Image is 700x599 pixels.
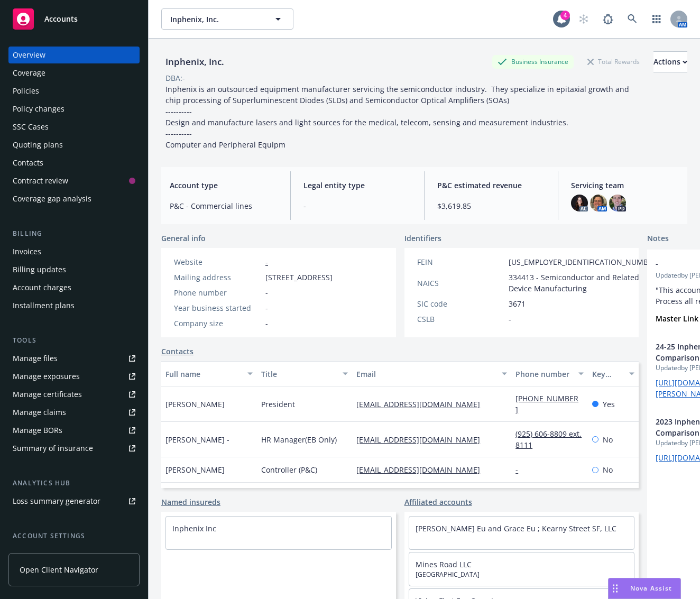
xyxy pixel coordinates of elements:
[8,261,140,278] a: Billing updates
[172,523,216,533] a: Inphenix Inc
[646,8,667,30] a: Switch app
[416,559,472,569] a: Mines Road LLC
[8,386,140,403] a: Manage certificates
[509,314,511,325] span: -
[8,100,140,117] a: Policy changes
[603,399,615,410] span: Yes
[653,51,687,72] button: Actions
[437,200,545,211] span: $3,619.85
[8,136,140,153] a: Quoting plans
[8,440,140,457] a: Summary of insurance
[8,478,140,489] div: Analytics hub
[13,190,91,207] div: Coverage gap analysis
[165,368,241,380] div: Full name
[170,14,262,25] span: Inphenix, Inc.
[13,368,80,385] div: Manage exposures
[515,393,578,414] a: [PHONE_NUMBER]
[492,55,574,68] div: Business Insurance
[165,84,631,150] span: Inphenix is an outsourced equipment manufacturer servicing the semiconductor industry. They speci...
[161,346,194,357] a: Contacts
[582,55,645,68] div: Total Rewards
[404,233,441,244] span: Identifiers
[265,318,268,329] span: -
[515,368,572,380] div: Phone number
[161,361,257,386] button: Full name
[8,47,140,63] a: Overview
[8,118,140,135] a: SSC Cases
[261,434,337,445] span: HR Manager(EB Only)
[647,233,669,245] span: Notes
[13,136,63,153] div: Quoting plans
[356,435,489,445] a: [EMAIL_ADDRESS][DOMAIN_NAME]
[417,314,504,325] div: CSLB
[356,465,489,475] a: [EMAIL_ADDRESS][DOMAIN_NAME]
[356,368,495,380] div: Email
[8,350,140,367] a: Manage files
[303,200,411,211] span: -
[261,464,317,475] span: Controller (P&C)
[161,496,220,508] a: Named insureds
[303,180,411,191] span: Legal entity type
[8,368,140,385] a: Manage exposures
[417,278,504,289] div: NAICS
[261,399,295,410] span: President
[417,256,504,268] div: FEIN
[588,361,639,386] button: Key contact
[8,64,140,81] a: Coverage
[13,64,45,81] div: Coverage
[170,200,278,211] span: P&C - Commercial lines
[13,297,75,314] div: Installment plans
[509,272,660,294] span: 334413 - Semiconductor and Related Device Manufacturing
[416,570,628,579] span: [GEOGRAPHIC_DATA]
[257,361,353,386] button: Title
[13,493,100,510] div: Loss summary generator
[20,564,98,575] span: Open Client Navigator
[590,195,607,211] img: photo
[165,399,225,410] span: [PERSON_NAME]
[571,180,679,191] span: Servicing team
[13,404,66,421] div: Manage claims
[356,399,489,409] a: [EMAIL_ADDRESS][DOMAIN_NAME]
[352,361,511,386] button: Email
[571,195,588,211] img: photo
[8,154,140,171] a: Contacts
[417,298,504,309] div: SIC code
[603,434,613,445] span: No
[8,82,140,99] a: Policies
[8,493,140,510] a: Loss summary generator
[261,368,337,380] div: Title
[13,118,49,135] div: SSC Cases
[8,279,140,296] a: Account charges
[174,318,261,329] div: Company size
[13,47,45,63] div: Overview
[265,272,333,283] span: [STREET_ADDRESS]
[165,464,225,475] span: [PERSON_NAME]
[603,464,613,475] span: No
[13,422,62,439] div: Manage BORs
[509,298,526,309] span: 3671
[609,195,626,211] img: photo
[511,361,587,386] button: Phone number
[174,256,261,268] div: Website
[404,496,472,508] a: Affiliated accounts
[161,8,293,30] button: Inphenix, Inc.
[437,180,545,191] span: P&C estimated revenue
[174,272,261,283] div: Mailing address
[608,578,681,599] button: Nova Assist
[509,256,660,268] span: [US_EMPLOYER_IDENTIFICATION_NUMBER]
[265,287,268,298] span: -
[609,578,622,598] div: Drag to move
[165,434,229,445] span: [PERSON_NAME] -
[13,82,39,99] div: Policies
[44,15,78,23] span: Accounts
[8,335,140,346] div: Tools
[161,233,206,244] span: General info
[165,72,185,84] div: DBA: -
[8,228,140,239] div: Billing
[13,172,68,189] div: Contract review
[8,531,140,541] div: Account settings
[13,243,41,260] div: Invoices
[8,172,140,189] a: Contract review
[592,368,623,380] div: Key contact
[265,302,268,314] span: -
